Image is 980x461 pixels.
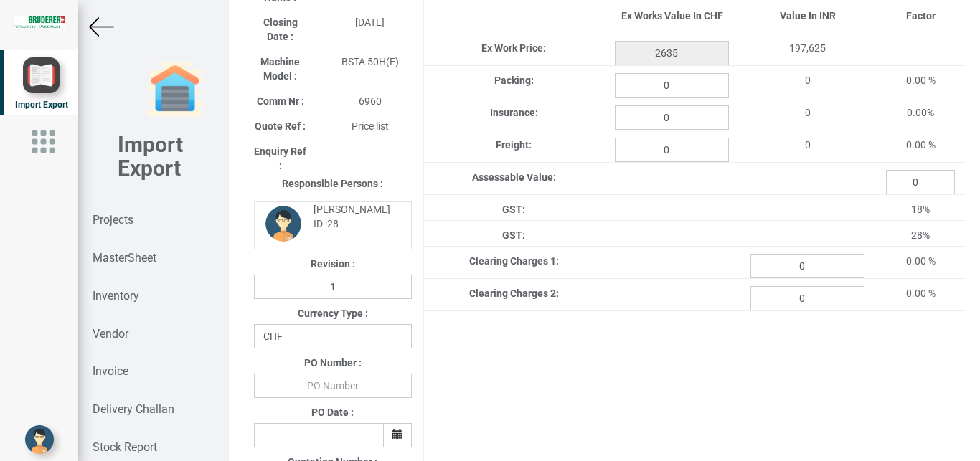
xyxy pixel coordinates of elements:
input: PO Number [254,374,412,398]
label: Responsible Persons : [282,176,383,191]
label: Clearing Charges 2: [469,286,559,300]
span: 0.00 % [906,287,936,299]
img: garage-closed.png [146,61,204,118]
strong: MasterSheet [93,251,156,265]
label: PO Date : [311,405,354,419]
b: Import Export [118,132,183,181]
span: 28% [911,229,930,241]
strong: Inventory [93,289,139,303]
label: Factor [906,9,936,23]
label: Value In INR [780,9,836,23]
img: DP [265,206,301,242]
label: Insurance: [490,105,538,120]
label: Ex Works Value In CHF [621,9,723,23]
span: 0.00 % [906,75,936,86]
label: Machine Model : [254,54,307,83]
label: Ex Work Price: [481,41,546,55]
strong: Stock Report [93,440,157,454]
label: Currency Type : [298,306,368,320]
strong: Vendor [93,327,128,341]
label: PO Number : [304,356,362,370]
label: Revision : [311,257,355,271]
strong: Invoice [93,364,128,378]
strong: Delivery Challan [93,402,174,416]
label: Closing Date : [254,15,307,44]
span: 0 [805,139,811,151]
label: Comm Nr : [257,94,304,108]
span: Import Export [15,100,68,110]
span: 0.00 % [906,255,936,267]
label: Packing: [494,73,534,87]
label: Enquiry Ref : [254,144,307,173]
div: [PERSON_NAME] ID : [303,202,400,231]
span: 0.00 % [906,139,936,151]
span: 18% [911,204,930,215]
label: GST: [502,202,525,217]
span: [DATE] [355,16,385,28]
strong: 28 [327,218,339,229]
span: 0.00% [907,107,934,118]
span: 0 [805,107,811,118]
span: 197,625 [789,42,826,54]
label: Assessable Value: [472,170,556,184]
label: Quote Ref : [255,119,306,133]
strong: Projects [93,213,133,227]
label: Clearing Charges 1: [469,254,559,268]
span: Price list [352,120,389,132]
label: Freight: [496,138,532,152]
span: 6960 [359,95,382,107]
span: BSTA 50H(E) [341,56,399,67]
label: GST: [502,228,525,242]
input: Revision [254,275,412,299]
span: 0 [805,75,811,86]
